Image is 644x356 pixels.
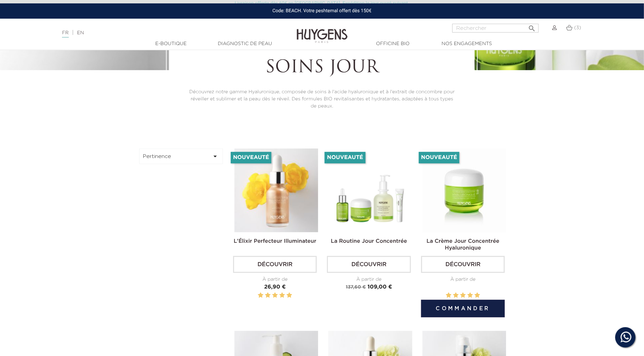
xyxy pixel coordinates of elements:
a: Découvrir [327,256,411,273]
span: (3) [574,25,581,30]
label: 5 [287,291,292,300]
a: La Crème Jour Concentrée Hyaluronique [427,239,499,251]
button:  [526,22,538,31]
i:  [528,22,536,31]
label: 1 [446,291,451,300]
li: Nouveauté [231,152,271,163]
label: 4 [279,291,285,300]
a: Nos engagements [433,40,501,47]
a: FR [62,31,68,38]
h1: Soins Jour [188,58,456,78]
a: Diagnostic de peau [211,40,279,47]
label: 2 [453,291,458,300]
label: 4 [468,291,473,300]
button: Commander [421,300,505,317]
div: | [59,29,263,37]
img: Routine jour Concentrée [328,149,412,232]
p: Découvrez notre gamme Hyaluronique, composée de soins à l'acide hyaluronique et à l'extrait de co... [188,88,456,110]
li: Nouveauté [419,152,459,163]
label: 1 [258,291,263,300]
label: 3 [460,291,466,300]
a: (3) [566,25,581,31]
div: À partir de [327,276,411,283]
a: Découvrir [233,256,317,273]
button: Pertinence [139,149,223,164]
label: 2 [265,291,270,300]
span: 26,90 € [264,284,286,290]
i:  [211,152,219,160]
label: 3 [272,291,278,300]
img: Huygens [297,18,348,44]
div: À partir de [233,276,317,283]
span: 137,60 € [346,285,366,290]
a: EN [77,31,84,35]
input: Rechercher [452,24,539,33]
img: L'Élixir Perfecteur Illuminateur [234,149,318,232]
li: Nouveauté [325,152,365,163]
a: La Routine Jour Concentrée [331,239,407,244]
div: À partir de [421,276,505,283]
label: 5 [475,291,480,300]
a: Découvrir [421,256,505,273]
a: L'Élixir Perfecteur Illuminateur [234,239,316,244]
a: Officine Bio [359,40,427,47]
a: E-Boutique [137,40,205,47]
span: 109,00 € [368,284,392,290]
